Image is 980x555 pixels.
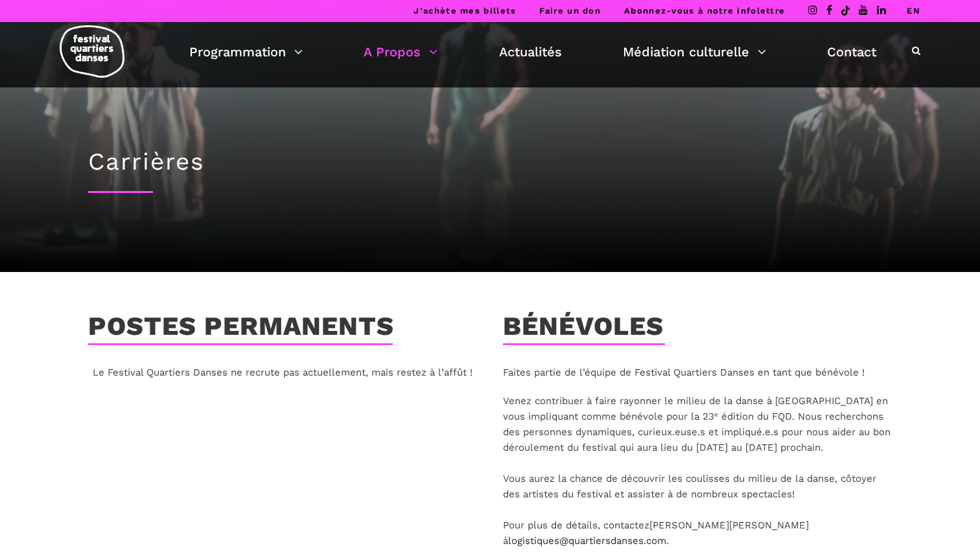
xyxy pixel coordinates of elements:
[649,519,729,531] span: [PERSON_NAME]
[88,311,394,343] h3: Postes permanents
[189,41,303,63] a: Programmation
[623,41,766,63] a: Médiation culturelle
[907,6,920,16] a: EN
[88,148,892,176] h1: Carrières
[508,535,666,547] a: logistiques@quartiersdanses.com
[503,365,892,380] p: Faites partie de l’équipe de Festival Quartiers Danses en tant que bénévole !
[88,365,477,380] p: Le Festival Quartiers Danses ne recrute pas actuellement, mais restez à l’affût !
[503,393,892,549] p: Venez contribuer à faire rayonner le milieu de la danse à [GEOGRAPHIC_DATA] en vous impliquant co...
[414,6,516,16] a: J’achète mes billets
[827,41,876,63] a: Contact
[503,311,664,343] h3: Bénévoles
[364,41,437,63] a: A Propos
[60,25,124,78] img: logo-fqd-med
[539,6,601,16] a: Faire un don
[624,6,785,16] a: Abonnez-vous à notre infolettre
[499,41,562,63] a: Actualités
